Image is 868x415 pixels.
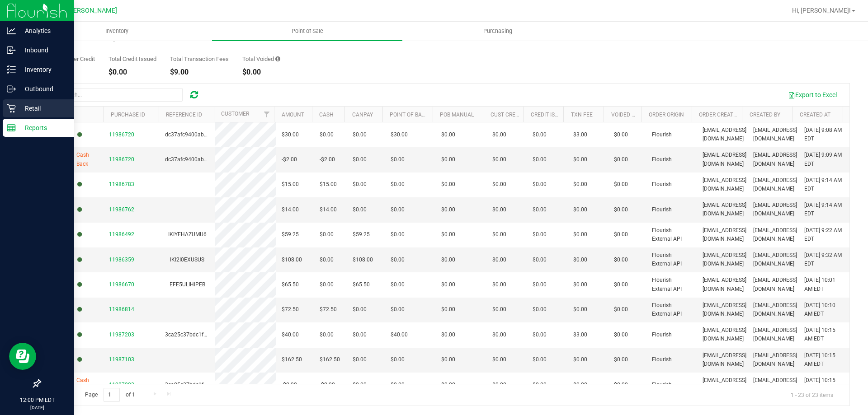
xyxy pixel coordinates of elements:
inline-svg: Retail [7,104,16,113]
span: $0.00 [492,205,506,214]
span: Flourish External API [652,251,692,268]
div: $1,430.05 [105,34,151,42]
span: $0.00 [492,381,506,389]
a: POB Manual [440,112,474,118]
span: 11986762 [109,206,134,213]
span: $0.00 [441,230,455,239]
iframe: Resource center [9,343,36,370]
span: $0.00 [391,155,405,164]
span: $0.00 [614,256,628,264]
span: $0.00 [492,131,506,139]
a: Amount [282,112,304,118]
span: $0.00 [492,331,506,339]
span: $65.50 [353,280,370,289]
span: [DATE] 9:08 AM EDT [804,126,844,143]
span: [EMAIL_ADDRESS][DOMAIN_NAME] [753,126,797,143]
inline-svg: Analytics [7,26,16,35]
div: $0.00 [108,69,156,76]
p: Analytics [16,25,70,36]
span: $0.00 [441,205,455,214]
a: Order Created By [699,112,748,118]
span: $0.00 [320,131,334,139]
inline-svg: Outbound [7,84,16,93]
span: [EMAIL_ADDRESS][DOMAIN_NAME] [753,176,797,193]
span: Flourish [652,381,672,389]
span: [DATE] 10:15 AM EDT [804,376,844,393]
span: [EMAIL_ADDRESS][DOMAIN_NAME] [753,226,797,243]
span: $0.00 [573,305,587,314]
span: [EMAIL_ADDRESS][DOMAIN_NAME] [703,376,746,393]
span: 11986720 [109,131,134,138]
span: [EMAIL_ADDRESS][DOMAIN_NAME] [703,251,746,268]
span: $30.00 [282,131,299,139]
span: 1 - 23 of 23 items [783,388,840,401]
span: Flourish [652,205,672,214]
p: Outbound [16,84,70,94]
span: $0.00 [533,305,547,314]
span: $0.00 [492,280,506,289]
span: [EMAIL_ADDRESS][DOMAIN_NAME] [703,351,746,368]
span: $0.00 [353,355,367,364]
span: 11987203 [109,331,134,338]
a: Filter [259,107,274,122]
span: [EMAIL_ADDRESS][DOMAIN_NAME] [703,276,746,293]
span: $0.00 [533,155,547,164]
span: [EMAIL_ADDRESS][DOMAIN_NAME] [703,301,746,318]
span: 11986720 [109,156,134,163]
span: $72.50 [320,305,337,314]
span: $0.00 [614,355,628,364]
span: -$2.00 [320,381,335,389]
span: $0.00 [614,331,628,339]
a: Created At [800,112,830,118]
span: $0.00 [492,355,506,364]
div: $288.75 [206,34,239,42]
span: 11986670 [109,281,134,288]
span: $14.00 [282,205,299,214]
a: Customer [221,111,249,117]
span: $0.00 [492,256,506,264]
button: Export to Excel [782,87,843,103]
span: $0.00 [492,230,506,239]
span: Flourish External API [652,226,692,243]
span: [DATE] 9:14 AM EDT [804,201,844,218]
span: $0.00 [441,131,455,139]
a: Created By [750,112,780,118]
span: $30.00 [391,131,408,139]
span: $0.00 [320,280,334,289]
span: $0.00 [353,331,367,339]
span: $0.00 [614,155,628,164]
inline-svg: Inventory [7,65,16,74]
div: $160.00 [253,34,325,42]
span: $0.00 [614,180,628,189]
span: $0.00 [573,180,587,189]
span: $0.00 [573,256,587,264]
span: [EMAIL_ADDRESS][DOMAIN_NAME] [703,176,746,193]
span: 11986359 [109,256,134,263]
span: [DATE] 10:15 AM EDT [804,326,844,343]
span: [EMAIL_ADDRESS][DOMAIN_NAME] [753,376,797,393]
span: [DATE] 9:32 AM EDT [804,251,844,268]
span: [DATE] 10:01 AM EDT [804,276,844,293]
span: $0.00 [391,180,405,189]
inline-svg: Inbound [7,46,16,55]
span: $0.00 [573,280,587,289]
span: $108.00 [353,256,373,264]
span: $0.00 [353,155,367,164]
span: Inventory [93,27,141,35]
span: $0.00 [441,155,455,164]
span: [EMAIL_ADDRESS][DOMAIN_NAME] [753,151,797,168]
a: Cust Credit [491,112,524,118]
span: $0.00 [614,305,628,314]
span: 11987203 [109,382,134,388]
span: $0.00 [533,280,547,289]
a: Credit Issued [531,112,568,118]
span: [EMAIL_ADDRESS][DOMAIN_NAME] [703,201,746,218]
span: Flourish [652,180,672,189]
span: [DATE] 10:10 AM EDT [804,301,844,318]
span: $0.00 [533,131,547,139]
span: $0.00 [441,256,455,264]
span: 11986492 [109,231,134,238]
span: Cash Back [76,151,98,168]
span: $0.00 [441,180,455,189]
span: $0.00 [353,381,367,389]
